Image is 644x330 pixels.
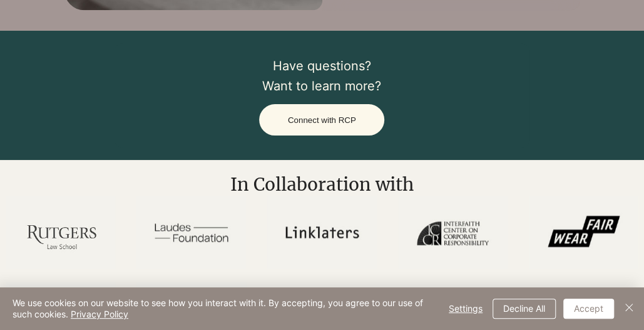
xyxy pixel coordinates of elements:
[449,299,483,318] span: Settings
[398,196,508,269] img: ICCR_logo_edited.jpg
[267,196,377,269] img: linklaters_logo_edited.jpg
[529,196,638,269] img: fairwear_logo_edited.jpg
[563,299,614,319] button: Accept
[288,115,356,125] span: Connect with RCP
[13,297,434,320] span: We use cookies on our website to see how you interact with it. By accepting, you agree to our use...
[259,104,384,136] button: Connect with RCP
[6,196,115,269] img: rutgers_law_logo_edited.jpg
[210,56,434,76] p: Have questions?
[621,297,636,320] button: Close
[71,309,128,319] a: Privacy Policy
[230,173,414,196] span: In Collaboration with
[621,300,636,315] img: Close
[210,76,434,96] p: Want to learn more?
[493,299,556,319] button: Decline All
[136,196,246,269] img: laudes_logo_edited.jpg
